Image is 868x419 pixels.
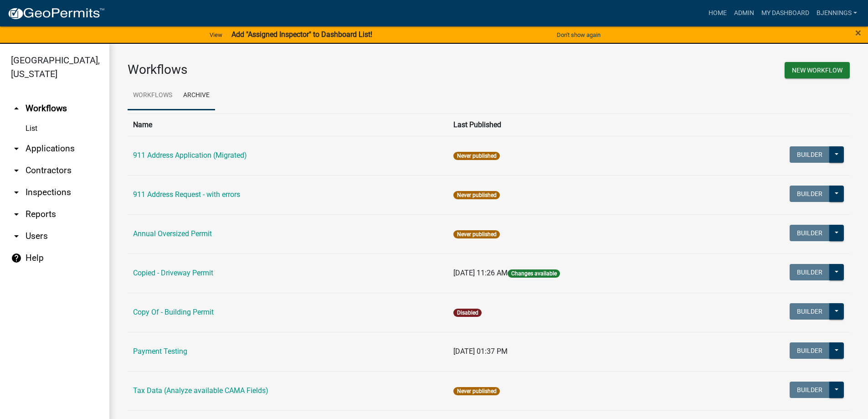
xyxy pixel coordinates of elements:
[758,5,813,22] a: My Dashboard
[11,253,22,264] i: help
[790,225,830,241] button: Builder
[453,152,499,160] span: Never published
[705,5,730,22] a: Home
[453,191,499,199] span: Never published
[133,269,213,277] a: Copied - Driveway Permit
[855,27,861,38] button: Close
[11,103,22,114] i: arrow_drop_up
[133,229,212,238] a: Annual Oversized Permit
[11,231,22,242] i: arrow_drop_down
[453,269,508,277] span: [DATE] 11:26 AM
[11,187,22,198] i: arrow_drop_down
[785,62,850,78] button: New Workflow
[128,62,482,78] h3: Workflows
[128,81,178,110] a: Workflows
[790,342,830,359] button: Builder
[133,151,247,160] a: 911 Address Application (Migrated)
[508,269,560,278] span: Changes available
[128,114,448,136] th: Name
[206,27,226,42] a: View
[11,165,22,176] i: arrow_drop_down
[133,347,187,356] a: Payment Testing
[453,347,508,356] span: [DATE] 01:37 PM
[453,230,499,238] span: Never published
[448,114,705,136] th: Last Published
[553,27,604,42] button: Don't show again
[453,309,481,317] span: Disabled
[790,186,830,202] button: Builder
[790,303,830,320] button: Builder
[730,5,758,22] a: Admin
[790,264,830,280] button: Builder
[790,146,830,163] button: Builder
[11,143,22,154] i: arrow_drop_down
[231,30,372,39] strong: Add "Assigned Inspector" to Dashboard List!
[813,5,861,22] a: bjennings
[133,308,214,316] a: Copy Of - Building Permit
[855,26,861,39] span: ×
[178,81,215,110] a: Archive
[133,190,240,199] a: 911 Address Request - with errors
[453,387,499,395] span: Never published
[11,209,22,220] i: arrow_drop_down
[790,382,830,398] button: Builder
[133,386,268,395] a: Tax Data (Analyze available CAMA Fields)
